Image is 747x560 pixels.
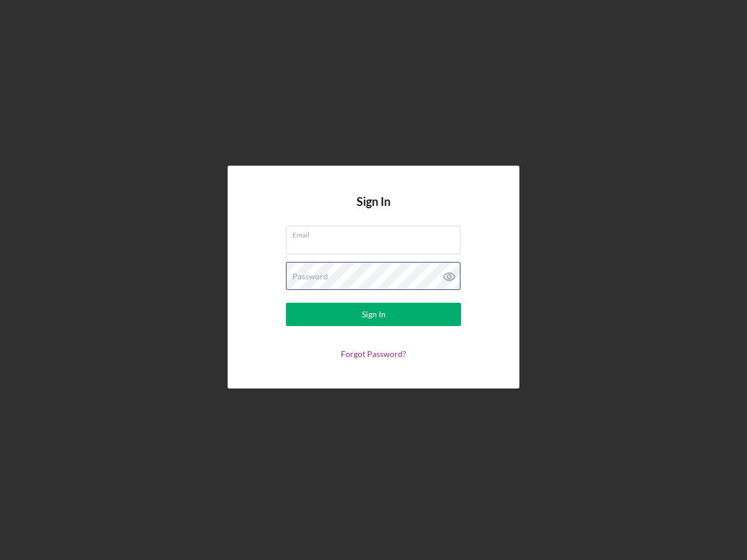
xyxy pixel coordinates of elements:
[341,349,406,359] a: Forgot Password?
[357,195,390,226] h4: Sign In
[286,303,461,326] button: Sign In
[292,272,328,281] label: Password
[362,303,386,326] div: Sign In
[292,226,460,239] label: Email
